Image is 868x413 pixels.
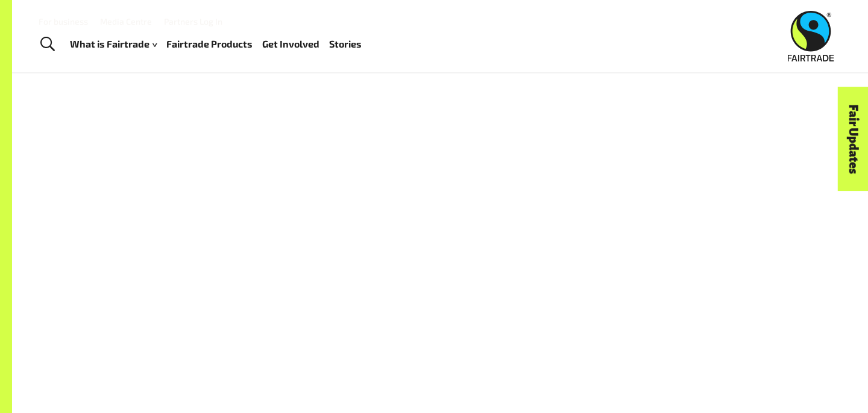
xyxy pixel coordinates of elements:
a: Partners Log In [164,16,222,26]
a: Fairtrade Products [166,36,253,53]
a: Get Involved [262,36,319,53]
a: For business [39,16,88,26]
img: Fairtrade Australia New Zealand logo [788,11,834,61]
a: Toggle Search [33,29,62,60]
a: Stories [329,36,362,53]
a: What is Fairtrade [70,36,157,53]
a: Media Centre [100,16,152,26]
